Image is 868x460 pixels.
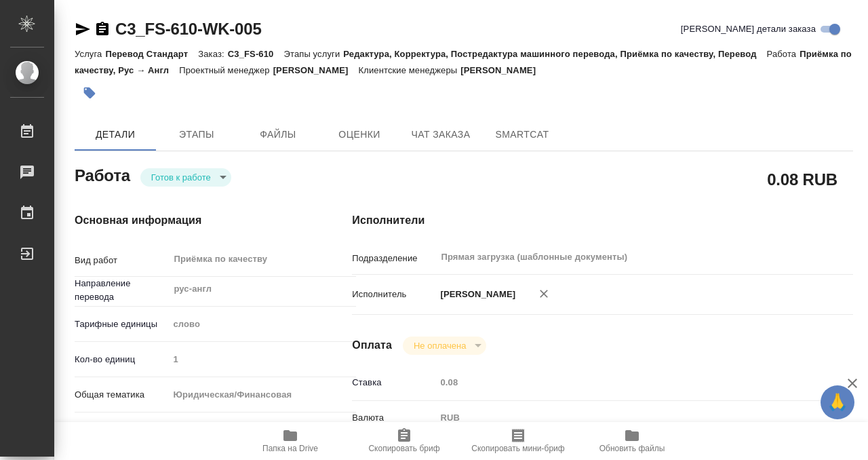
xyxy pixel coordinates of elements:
span: Обновить файлы [599,444,665,453]
h4: Оплата [352,337,392,353]
h4: Основная информация [75,212,298,229]
button: Не оплачена [410,340,470,351]
p: Направление перевода [75,277,168,304]
p: Редактура, Корректура, Постредактура машинного перевода, Приёмка по качеству, Перевод [343,49,766,59]
span: Скопировать мини-бриф [471,444,564,453]
span: Детали [83,126,148,143]
button: 🙏 [821,385,854,419]
p: [PERSON_NAME] [273,65,359,75]
button: Готов к работе [147,172,215,183]
span: Оценки [327,126,392,143]
button: Удалить исполнителя [529,279,559,309]
button: Папка на Drive [233,422,347,460]
span: Скопировать бриф [368,444,439,453]
p: Этапы услуги [283,49,343,59]
div: слово [168,313,356,336]
h2: Работа [75,162,130,187]
button: Скопировать бриф [347,422,461,460]
p: Работа [767,49,800,59]
h4: Исполнители [352,212,853,229]
div: RUB [435,406,811,429]
div: Юридическая/Финансовая [168,383,356,406]
p: Тарифные единицы [75,318,168,331]
span: [PERSON_NAME] детали заказа [681,22,816,36]
button: Скопировать ссылку для ЯМессенджера [75,21,91,37]
p: [PERSON_NAME] [435,288,515,301]
button: Скопировать ссылку [94,21,111,37]
p: Перевод Стандарт [105,49,198,59]
span: SmartCat [490,126,555,143]
button: Добавить тэг [75,78,104,108]
span: Этапы [164,126,229,143]
p: Общая тематика [75,388,168,402]
p: [PERSON_NAME] [460,65,546,75]
span: 🙏 [826,388,849,417]
span: Папка на Drive [262,444,318,453]
p: Ставка [352,376,435,389]
div: Стандартные юридические документы, договоры, уставы [168,419,356,442]
input: Пустое поле [168,349,356,369]
input: Пустое поле [435,372,811,392]
button: Обновить файлы [575,422,689,460]
p: Кол-во единиц [75,353,168,366]
p: Проектный менеджер [179,65,273,75]
div: Готов к работе [403,337,486,355]
button: Скопировать мини-бриф [461,422,575,460]
span: Файлы [245,126,311,143]
p: Валюта [352,411,435,425]
h2: 0.08 RUB [767,168,837,191]
p: Заказ: [198,49,227,59]
p: Подразделение [352,252,435,265]
div: Готов к работе [140,168,231,187]
p: Клиентские менеджеры [359,65,461,75]
p: Услуга [75,49,105,59]
p: Вид работ [75,254,168,267]
p: C3_FS-610 [228,49,284,59]
a: C3_FS-610-WK-005 [115,20,262,38]
span: Чат заказа [408,126,473,143]
p: Исполнитель [352,288,435,301]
